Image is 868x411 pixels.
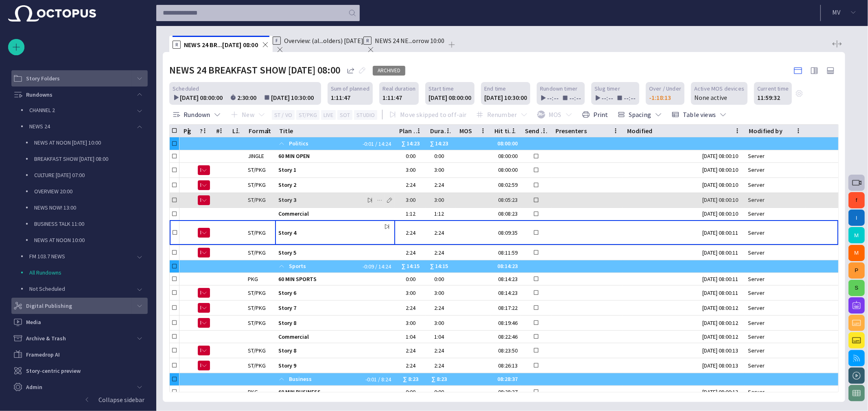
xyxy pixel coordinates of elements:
[18,216,148,233] div: BUSINESS TALK 11:00
[398,275,423,283] div: 0:00
[198,245,210,260] button: N
[278,343,392,358] div: Story 8
[434,388,447,396] div: 0:00
[278,260,359,273] div: Sports
[278,362,392,370] span: Story 9
[848,227,865,243] button: M
[18,200,148,216] div: NEWS NOW! 13:00
[373,67,405,75] span: ARCHIVED
[434,333,447,341] div: 1:04
[278,245,392,260] div: Story 5
[34,155,148,163] p: BREAKFAST SHOW [DATE] 08:00
[398,373,423,385] div: ∑ 8:23
[34,203,148,212] p: NEWS NOW! 13:00
[26,318,41,326] p: Media
[26,91,52,99] p: Rundowns
[278,229,379,237] span: Story 4
[757,84,789,93] span: Current time
[848,192,865,208] button: f
[398,347,423,355] div: 2:24
[494,127,517,135] div: Hit time
[702,289,741,297] div: 9/28 08:00:11
[200,166,201,174] span: N
[173,41,181,49] p: R
[278,166,392,174] span: Story 1
[848,262,865,279] button: P
[278,388,392,396] span: 60 MIN BUSINESS
[757,93,780,102] p: 11:59:32
[398,388,423,396] div: 0:00
[200,361,201,370] span: N
[694,84,744,93] span: Active MOS devices
[289,260,359,273] span: Sports
[434,362,447,370] div: 2:24
[832,7,840,17] p: M V
[8,392,148,408] button: Collapse sidebar
[508,125,519,136] button: Hit time column menu
[748,304,768,312] div: Server
[494,229,518,237] div: 08:09:35
[232,127,241,135] div: Lck
[278,249,392,257] span: Story 5
[826,5,863,19] button: MV
[278,289,392,297] span: Story 6
[200,249,201,257] span: N
[26,367,81,375] p: Story-centric preview
[748,196,768,204] div: Server
[434,166,447,174] div: 3:00
[198,301,210,315] button: N
[362,140,392,148] span: -0:01 / 14:24
[278,304,392,312] span: Story 7
[198,358,210,373] button: N
[383,84,415,93] span: Real duration
[540,84,577,93] span: Rundown timer
[198,163,210,177] button: N
[434,210,447,218] div: 1:12
[494,138,518,150] div: 08:00:00
[248,275,258,283] div: PKG
[289,138,359,150] span: Politics
[748,333,768,341] div: Server
[248,152,264,160] div: JINGLE
[702,152,741,160] div: 9/28 08:00:10
[232,125,243,136] button: Lck column menu
[34,171,148,179] p: CULTURE [DATE] 07:00
[748,388,768,396] div: Server
[200,127,203,135] div: ?
[434,275,447,283] div: 0:00
[398,319,423,327] div: 3:00
[614,107,665,122] button: Spacing
[216,127,220,135] div: #
[278,181,392,189] span: Story 2
[248,304,266,312] div: ST/PKG
[702,275,741,283] div: 9/28 08:00:11
[434,152,447,160] div: 0:00
[278,358,392,373] div: Story 9
[748,152,768,160] div: Server
[278,178,392,193] div: Story 2
[200,229,201,237] span: N
[375,36,444,45] span: NEWS 24 NE...orrow 10:00
[289,373,361,385] span: Business
[34,236,148,244] p: NEWS AT NOON 10:00
[669,107,730,122] button: Table views
[442,125,454,136] button: Duration column menu
[34,220,148,228] p: BUSINESS TALK 11:00
[362,262,392,270] span: -0:09 / 14:24
[8,38,148,359] ul: main menu
[748,289,768,297] div: Server
[702,362,741,370] div: 9/28 08:00:13
[398,260,423,273] div: ∑ 14:15
[278,373,361,385] div: Business
[429,84,454,93] span: Start time
[434,249,447,257] div: 2:24
[278,196,392,204] span: Story 3
[434,289,447,297] div: 3:00
[26,383,42,391] p: Admin
[278,319,392,327] span: Story 8
[702,166,741,174] div: 9/28 08:00:10
[273,37,281,45] p: F
[748,319,768,327] div: Server
[278,221,379,245] div: Story 4
[18,151,148,168] div: BREAKFAST SHOW [DATE] 08:00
